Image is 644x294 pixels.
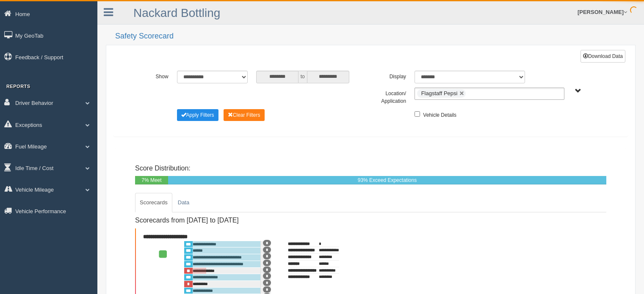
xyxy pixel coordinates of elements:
label: Location/ Application [371,88,411,105]
a: Data [173,193,194,212]
button: Download Data [580,50,625,63]
span: to [299,71,307,83]
button: Change Filter Options [224,109,265,121]
a: Scorecards [135,193,172,212]
label: Show [133,71,173,81]
h4: Scorecards from [DATE] to [DATE] [135,217,389,224]
h2: Safety Scorecard [115,32,636,41]
span: Flagstaff Pepsi [421,90,458,96]
a: Nackard Bottling [133,6,220,19]
span: 93% Exceed Expectations [358,177,417,183]
h4: Score Distribution: [135,165,606,172]
label: Display [370,71,410,81]
button: Change Filter Options [177,109,218,121]
span: 7% Meet Expectations [137,177,166,192]
label: Vehicle Details [423,109,456,119]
